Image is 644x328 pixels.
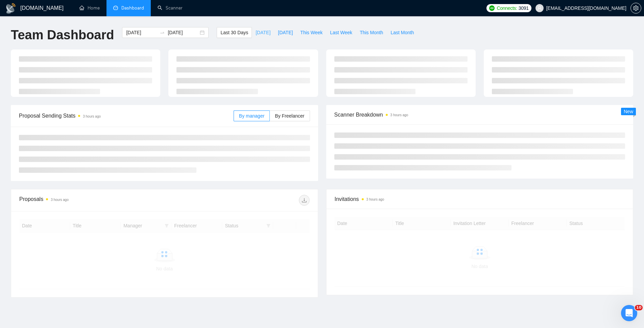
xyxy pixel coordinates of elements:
[621,305,637,321] iframe: Intercom live chat
[256,29,270,36] span: [DATE]
[630,5,641,11] a: setting
[220,29,248,36] span: Last 30 Days
[390,113,408,117] time: 3 hours ago
[497,4,517,12] span: Connects:
[278,29,293,36] span: [DATE]
[158,5,183,11] a: searchScanner
[160,30,165,35] span: to
[624,109,633,114] span: New
[5,3,16,14] img: logo
[330,29,352,36] span: Last Week
[19,195,164,206] div: Proposals
[356,27,387,38] button: This Month
[83,115,101,118] time: 3 hours ago
[335,195,625,203] span: Invitations
[79,5,100,11] a: homeHome
[489,5,495,11] img: upwork-logo.png
[537,6,542,11] span: user
[334,110,625,119] span: Scanner Breakdown
[239,113,264,119] span: By manager
[217,27,252,38] button: Last 30 Days
[366,198,384,201] time: 3 hours ago
[387,27,418,38] button: Last Month
[360,29,383,36] span: This Month
[160,30,165,35] span: swap-right
[113,5,118,10] span: dashboard
[390,29,414,36] span: Last Month
[274,27,296,38] button: [DATE]
[296,27,326,38] button: This Week
[168,29,198,36] input: End date
[326,27,356,38] button: Last Week
[635,305,643,310] span: 10
[121,5,144,11] span: Dashboard
[51,198,69,202] time: 3 hours ago
[275,113,304,119] span: By Freelancer
[19,111,234,120] span: Proposal Sending Stats
[519,4,529,12] span: 3091
[630,3,641,14] button: setting
[300,29,323,36] span: This Week
[252,27,274,38] button: [DATE]
[631,5,641,11] span: setting
[126,29,157,36] input: Start date
[11,27,114,43] h1: Team Dashboard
